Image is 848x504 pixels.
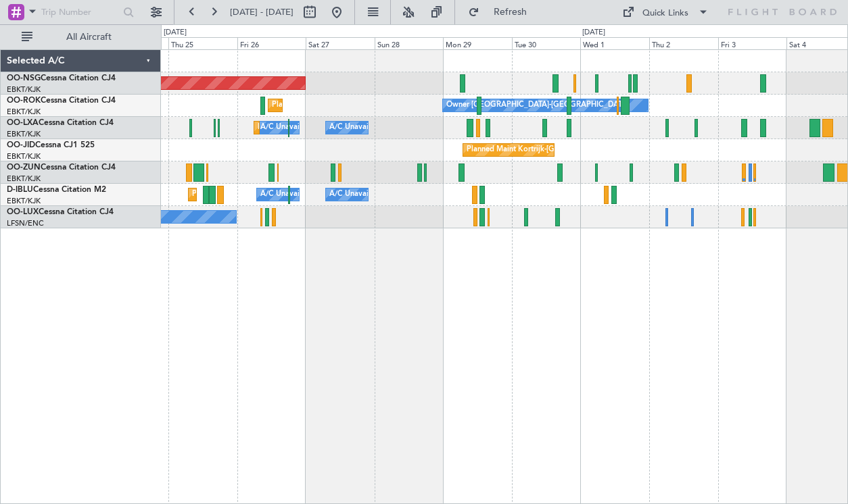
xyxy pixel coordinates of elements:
div: Tue 30 [512,37,581,49]
a: EBKT/KJK [7,84,41,95]
a: EBKT/KJK [7,151,41,161]
span: OO-LXA [7,119,39,127]
div: Fri 26 [237,37,306,49]
div: A/C Unavailable [329,118,385,138]
a: EBKT/KJK [7,129,41,139]
span: [DATE] - [DATE] [230,6,293,18]
div: Planned Maint Kortrijk-[GEOGRAPHIC_DATA] [272,95,429,116]
span: OO-ROK [7,97,41,105]
a: OO-ZUNCessna Citation CJ4 [7,163,116,172]
span: Refresh [482,7,539,17]
a: OO-JIDCessna CJ1 525 [7,141,95,149]
div: [DATE] [164,27,187,39]
a: OO-ROKCessna Citation CJ4 [7,97,116,105]
button: Quick Links [615,1,715,23]
div: Sun 28 [375,37,444,49]
div: Planned Maint Nice ([GEOGRAPHIC_DATA]) [192,184,343,205]
a: D-IBLUCessna Citation M2 [7,186,106,194]
a: OO-NSGCessna Citation CJ4 [7,74,116,82]
div: Planned Maint Kortrijk-[GEOGRAPHIC_DATA] [467,140,624,160]
a: EBKT/KJK [7,107,41,117]
div: Planned Maint Kortrijk-[GEOGRAPHIC_DATA] [258,118,415,138]
span: OO-ZUN [7,163,41,172]
div: A/C Unavailable [GEOGRAPHIC_DATA] ([GEOGRAPHIC_DATA] National) [260,184,512,205]
span: OO-JID [7,141,35,149]
a: OO-LUXCessna Citation CJ4 [7,208,114,216]
span: All Aircraft [35,32,143,42]
div: [DATE] [582,27,605,39]
div: A/C Unavailable [GEOGRAPHIC_DATA]-[GEOGRAPHIC_DATA] [329,184,545,205]
a: EBKT/KJK [7,174,41,184]
span: OO-LUX [7,208,39,216]
div: Thu 25 [168,37,237,49]
span: D-IBLU [7,186,33,194]
a: LFSN/ENC [7,218,44,228]
div: Quick Links [642,7,688,20]
div: Thu 2 [649,37,718,49]
a: OO-LXACessna Citation CJ4 [7,119,114,127]
a: EBKT/KJK [7,196,41,206]
div: Wed 1 [580,37,649,49]
input: Trip Number [41,2,119,22]
button: Refresh [462,1,543,23]
div: Mon 29 [443,37,512,49]
button: All Aircraft [15,26,147,48]
span: OO-NSG [7,74,41,82]
div: Owner [GEOGRAPHIC_DATA]-[GEOGRAPHIC_DATA] [446,95,629,116]
div: A/C Unavailable [GEOGRAPHIC_DATA] ([GEOGRAPHIC_DATA] National) [260,118,512,138]
div: Fri 3 [718,37,787,49]
div: Sat 27 [306,37,375,49]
